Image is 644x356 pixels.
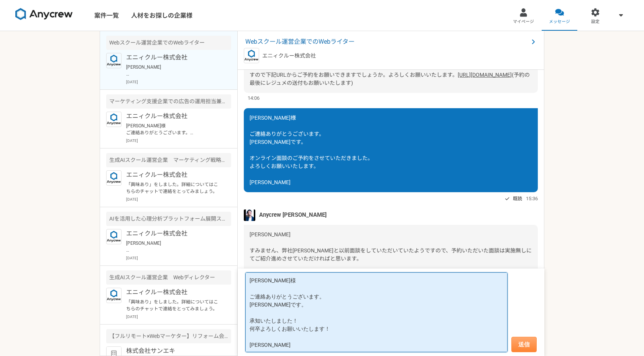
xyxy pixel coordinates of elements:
[106,212,231,226] div: AIを活用した心理分析プラットフォーム展開スタートアップ マーケティング企画運用
[106,170,122,186] img: logo_text_blue_01.png
[126,229,221,238] p: エニィクルー株式会社
[106,270,231,285] div: 生成AIスクール運営企業 Webディレクター
[245,37,529,46] span: Webスクール運営企業でのWebライター
[126,288,221,297] p: エニィクルー株式会社
[126,181,221,195] p: 「興味あり」をしました。詳細についてはこちらのチャットで連絡をとってみましょう。
[244,48,259,63] img: logo_text_blue_01.png
[106,36,231,50] div: Webスクール運営企業でのWebライター
[126,64,221,77] p: [PERSON_NAME] すみません、弊社[PERSON_NAME]と以前面談をしていただいていたようですので、予約いただいた面談は実施無しにてご紹介進めさせていただければと思います。 以下ク...
[126,112,221,121] p: エニィクルー株式会社
[106,229,122,244] img: logo_text_blue_01.png
[526,195,538,202] span: 15:36
[244,209,255,221] img: S__5267474.jpg
[591,19,600,25] span: 設定
[126,298,221,312] p: 「興味あり」をしました。詳細についてはこちらのチャットで連絡をとってみましょう。
[245,272,508,352] textarea: [PERSON_NAME]様 ご連絡ありがとうございます。 [PERSON_NAME]です。 承知いたしました！ 何卒よろしくお願いいたします！ [PERSON_NAME]
[106,288,122,303] img: logo_text_blue_01.png
[250,72,530,86] span: (予約の最後にレジュメの送付もお願いいたします)
[106,53,122,68] img: logo_text_blue_01.png
[549,19,570,25] span: メッセージ
[511,337,537,352] button: 送信
[15,8,73,20] img: 8DqYSo04kwAAAAASUVORK5CYII=
[126,138,231,143] p: [DATE]
[126,240,221,254] p: [PERSON_NAME] ご連絡ありがとうございます！ 承知いたしました。 引き続き、よろしくお願いいたします！ [PERSON_NAME]
[262,52,316,60] p: エニィクルー株式会社
[126,314,231,320] p: [DATE]
[126,53,221,62] p: エニィクルー株式会社
[458,72,512,78] a: [URL][DOMAIN_NAME]
[106,153,231,167] div: 生成AIスクール運営企業 マーケティング戦略ディレクター
[248,94,260,102] span: 14:06
[126,346,221,356] p: 株式会社サンエキ
[126,196,231,202] p: [DATE]
[126,255,231,261] p: [DATE]
[106,94,231,109] div: マーケティング支援企業での広告の運用担当兼フロント営業
[250,231,532,294] span: [PERSON_NAME] すみません、弊社[PERSON_NAME]と以前面談をしていただいていたようですので、予約いただいた面談は実施無しにてご紹介進めさせていただければと思います。 以下ク...
[259,211,327,219] span: Anycrew [PERSON_NAME]
[250,40,528,78] span: ご連絡ありがとうございます。 Anycrewの[PERSON_NAME]です。 それでは一度オンラインにて、クライアント様の情報や、現在のご状況などヒアリングさせていただければと思いますので下記...
[126,79,231,85] p: [DATE]
[250,115,373,185] span: [PERSON_NAME]様 ご連絡ありがとうございます。 [PERSON_NAME]です。 オンライン面談のご予約をさせていただきました。 よろしくお願いいたします。 [PERSON_NAME]
[513,19,534,25] span: マイページ
[513,194,522,203] span: 既読
[106,112,122,127] img: logo_text_blue_01.png
[126,122,221,136] p: [PERSON_NAME]様 ご連絡ありがとうございます。 [PERSON_NAME]です。 申し訳ありません。 「興味あり」とお送りさせていただきましたが、フロント営業も必要になるため辞退させ...
[126,170,221,180] p: エニィクルー株式会社
[106,329,231,343] div: 【フルリモート×Webマーケター】リフォーム会社の広告運用をおまかせ！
